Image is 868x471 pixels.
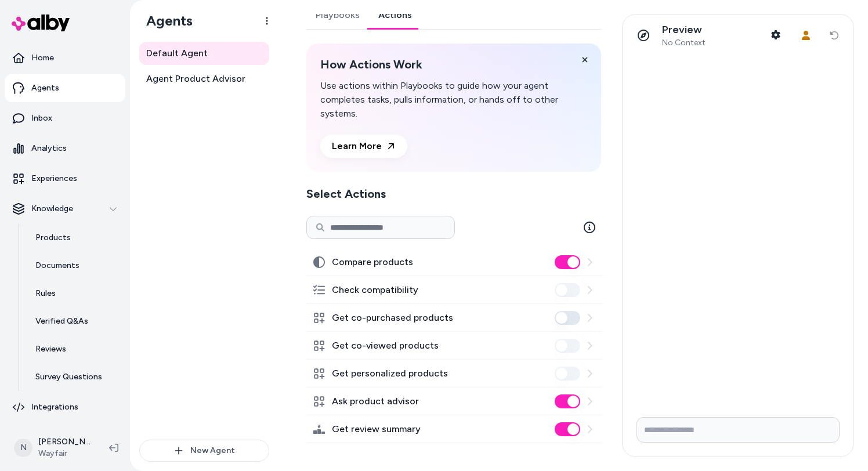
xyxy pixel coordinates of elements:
a: Analytics [5,135,125,162]
a: Documents [24,252,125,280]
p: Integrations [31,401,78,413]
a: Playbooks [306,1,369,29]
a: Products [24,224,125,252]
button: New Agent [139,440,269,462]
a: Reviews [24,335,125,363]
h2: Select Actions [306,186,601,202]
a: Inbox [5,104,125,132]
p: [PERSON_NAME] [38,436,91,448]
a: Default Agent [139,42,269,65]
label: Ask product advisor [332,394,419,408]
label: Get co-purchased products [332,311,453,325]
a: Experiences [5,165,125,193]
p: Use actions within Playbooks to guide how your agent completes tasks, pulls information, or hands... [320,79,587,121]
p: Survey Questions [35,371,102,383]
p: Home [31,52,54,64]
p: Verified Q&As [35,316,88,327]
a: Survey Questions [24,363,125,391]
span: Wayfair [38,448,91,459]
input: Write your prompt here [636,417,840,443]
p: Products [35,232,71,244]
a: Actions [369,1,421,29]
a: Home [5,44,125,72]
label: Get co-viewed products [332,339,439,353]
button: N[PERSON_NAME]Wayfair [7,429,100,466]
a: Verified Q&As [24,307,125,335]
span: Agent Product Advisor [146,72,245,86]
a: Agent Product Advisor [139,67,269,90]
a: Integrations [5,393,125,421]
label: Get review summary [332,422,421,436]
p: Analytics [31,143,67,154]
p: Preview [662,23,706,37]
p: Agents [31,82,59,94]
p: Documents [35,260,79,271]
label: Get personalized products [332,367,448,381]
p: Experiences [31,173,77,184]
h1: Agents [137,12,193,30]
p: Knowledge [31,203,73,215]
p: Inbox [31,113,52,124]
span: N [14,439,32,457]
a: Learn More [320,135,407,158]
a: Rules [24,280,125,307]
p: Reviews [35,343,66,355]
label: Compare products [332,255,413,269]
label: Check compatibility [332,283,418,297]
span: No Context [662,38,706,48]
img: alby Logo [12,15,70,31]
a: Agents [5,74,125,102]
button: Knowledge [5,195,125,223]
h2: How Actions Work [320,57,587,72]
span: Default Agent [146,46,208,60]
p: Rules [35,288,56,299]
